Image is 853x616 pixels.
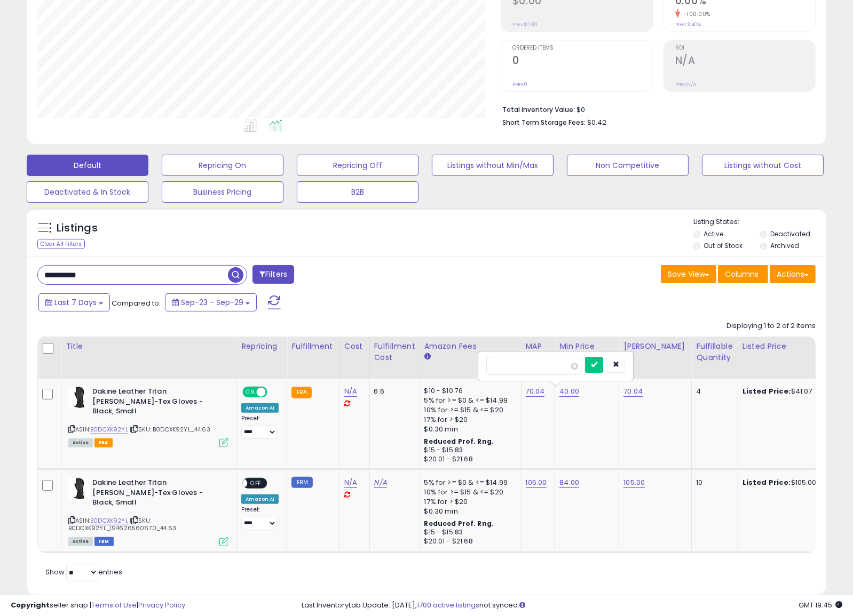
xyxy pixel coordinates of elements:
[675,45,815,51] span: ROI
[704,241,743,250] label: Out of Stock
[424,507,513,516] div: $0.30 min
[266,388,283,397] span: OFF
[424,415,513,425] div: 17% for > $20
[302,601,842,611] div: Last InventoryLab Update: [DATE], not synced.
[623,477,645,488] a: 105.00
[94,438,113,447] span: FBA
[68,537,93,546] span: All listings currently available for purchase on Amazon
[799,600,842,610] span: 2025-10-7 19:45 GMT
[138,600,185,610] a: Privacy Policy
[770,229,810,238] label: Deactivated
[112,298,161,308] span: Compared to:
[424,387,513,396] div: $10 - $10.76
[718,265,768,283] button: Columns
[68,438,93,447] span: All listings currently available for purchase on Amazon
[704,229,723,238] label: Active
[68,387,90,408] img: 31y+4VjNpEL._SL40_.jpg
[696,387,729,396] div: 4
[680,10,710,18] small: -100.00%
[45,567,122,577] span: Show: entries
[512,45,652,51] span: Ordered Items
[90,425,128,434] a: B0DCXK92YL
[374,341,415,363] div: Fulfillment Cost
[130,425,210,434] span: | SKU: B0DCXK92YL_44.63
[91,600,137,610] a: Terms of Use
[291,477,312,488] small: FBM
[559,341,614,352] div: Min Price
[297,181,418,203] button: B2B
[743,477,791,487] b: Listed Price:
[424,519,494,528] b: Reduced Prof. Rng.
[675,21,701,28] small: Prev: 3.40%
[770,265,816,283] button: Actions
[526,386,545,397] a: 70.04
[344,386,357,397] a: N/A
[502,102,808,115] li: $0
[241,341,282,352] div: Repricing
[297,155,418,176] button: Repricing Off
[165,293,257,311] button: Sep-23 - Sep-29
[11,601,185,611] div: seller snap | |
[68,516,176,532] span: | SKU: B0DCXK92YL_194626560670_44.63
[68,387,228,446] div: ASIN:
[743,478,831,487] div: $105.00
[587,117,606,127] span: $0.42
[623,341,687,352] div: [PERSON_NAME]
[424,352,431,362] small: Amazon Fees.
[432,155,554,176] button: Listings without Min/Max
[252,265,294,284] button: Filters
[68,478,228,545] div: ASIN:
[512,21,538,28] small: Prev: $0.00
[675,54,815,69] h2: N/A
[743,387,831,396] div: $41.07
[291,387,311,398] small: FBA
[559,386,579,397] a: 40.00
[512,81,527,87] small: Prev: 0
[424,528,513,537] div: $15 - $15.83
[66,341,232,352] div: Title
[374,477,387,488] a: N/A
[94,537,114,546] span: FBM
[424,537,513,546] div: $20.01 - $21.68
[27,181,148,203] button: Deactivated & In Stock
[424,396,513,405] div: 5% for >= $0 & <= $14.99
[770,241,799,250] label: Archived
[241,494,279,504] div: Amazon AI
[68,478,90,499] img: 31y+4VjNpEL._SL40_.jpg
[526,341,551,352] div: MAP
[424,437,494,446] b: Reduced Prof. Rng.
[725,269,759,279] span: Columns
[424,341,517,352] div: Amazon Fees
[424,455,513,464] div: $20.01 - $21.68
[512,54,652,69] h2: 0
[567,155,689,176] button: Non Competitive
[623,386,643,397] a: 70.04
[675,81,696,87] small: Prev: N/A
[743,341,835,352] div: Listed Price
[526,477,547,488] a: 105.00
[57,221,98,236] h5: Listings
[502,105,575,114] b: Total Inventory Value:
[241,403,279,413] div: Amazon AI
[162,181,283,203] button: Business Pricing
[37,239,85,249] div: Clear All Filters
[424,405,513,415] div: 10% for >= $15 & <= $20
[726,321,816,331] div: Displaying 1 to 2 of 2 items
[241,415,279,439] div: Preset:
[424,425,513,434] div: $0.30 min
[374,387,412,396] div: 6.6
[90,516,128,525] a: B0DCXK92YL
[243,388,257,397] span: ON
[743,386,791,396] b: Listed Price:
[162,155,283,176] button: Repricing On
[424,446,513,455] div: $15 - $15.83
[247,479,264,488] span: OFF
[424,478,513,487] div: 5% for >= $0 & <= $14.99
[54,297,97,308] span: Last 7 Days
[559,477,579,488] a: 84.00
[92,478,222,510] b: Dakine Leather Titan [PERSON_NAME]-Tex Gloves - Black, Small
[241,506,279,530] div: Preset:
[344,477,357,488] a: N/A
[424,497,513,507] div: 17% for > $20
[702,155,824,176] button: Listings without Cost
